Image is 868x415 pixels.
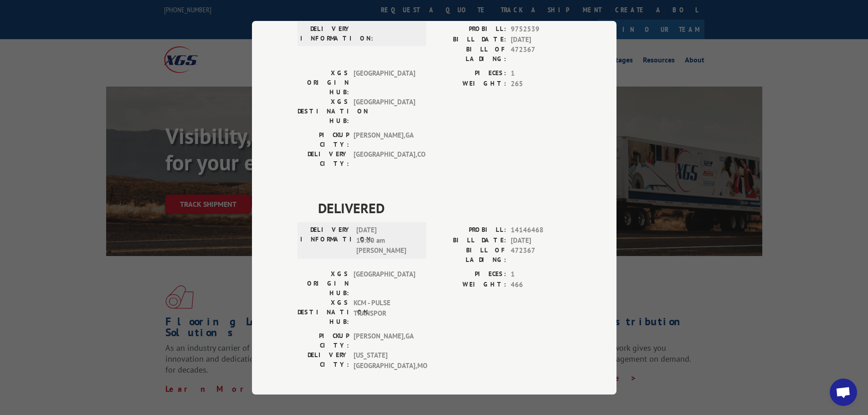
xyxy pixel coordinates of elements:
span: 9752539 [511,24,571,35]
span: 1 [511,269,571,280]
label: XGS ORIGIN HUB: [298,269,349,298]
label: PICKUP CITY: [298,331,349,350]
span: DELIVERED [318,198,571,218]
span: [US_STATE][GEOGRAPHIC_DATA] , MO [354,350,415,371]
label: BILL OF LADING: [434,246,506,265]
span: [DATE] [511,235,571,246]
label: BILL DATE: [434,235,506,246]
span: 1 [511,68,571,79]
label: PROBILL: [434,24,506,35]
label: DELIVERY INFORMATION: [300,24,352,43]
label: PROBILL: [434,225,506,236]
label: BILL DATE: [434,34,506,45]
label: BILL OF LADING: [434,45,506,64]
label: DELIVERY INFORMATION: [300,225,352,256]
span: [GEOGRAPHIC_DATA] [354,269,415,298]
label: WEIGHT: [434,78,506,89]
label: PICKUP CITY: [298,130,349,149]
span: [PERSON_NAME] , GA [354,130,415,149]
span: [PERSON_NAME] , GA [354,331,415,350]
span: 265 [511,78,571,89]
span: [GEOGRAPHIC_DATA] [354,68,415,97]
span: 14146468 [511,225,571,236]
span: 472367 [511,246,571,265]
label: PIECES: [434,269,506,280]
label: DELIVERY CITY: [298,350,349,371]
span: [GEOGRAPHIC_DATA] , CO [354,149,415,169]
label: XGS DESTINATION HUB: [298,97,349,126]
span: [GEOGRAPHIC_DATA] [354,97,415,126]
span: KCM - PULSE TRANSPOR [354,298,415,327]
label: DELIVERY CITY: [298,149,349,169]
label: PIECES: [434,68,506,79]
label: WEIGHT: [434,279,506,290]
span: 472367 [511,45,571,64]
label: XGS DESTINATION HUB: [298,298,349,327]
label: XGS ORIGIN HUB: [298,68,349,97]
div: Open chat [830,379,857,406]
span: 466 [511,279,571,290]
span: [DATE] 10:00 am [PERSON_NAME] [356,225,418,256]
span: [DATE] [511,34,571,45]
